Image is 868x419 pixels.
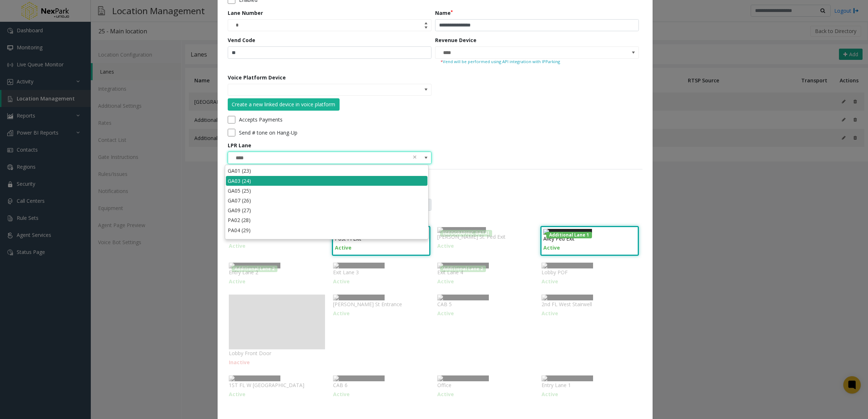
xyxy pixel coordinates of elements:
li: GA09 (27) [226,205,427,215]
p: Exit Lane 3 [333,268,429,276]
p: Active [335,244,427,251]
p: Active [542,278,638,285]
img: Camera Preview 34 [437,263,489,268]
p: Active [333,309,429,317]
p: [PERSON_NAME] St. Ped Exit [437,233,534,241]
p: [PERSON_NAME] St Entrance [333,300,429,308]
li: GA01 (23) [226,166,427,176]
button: Create a new linked device in voice platform [228,98,340,111]
label: Vend Code [228,36,255,44]
p: Inactive [229,358,325,366]
li: GA03 (24) [226,176,427,186]
p: Exit Lane 4 [437,268,534,276]
label: Revenue Device [435,36,476,44]
img: camera-preview-placeholder.jpg [229,295,325,349]
p: Lobby POF [542,268,638,276]
img: Camera Preview 46 [542,375,593,381]
img: Camera Preview 32 [229,263,280,268]
input: NO DATA FOUND [228,84,390,96]
p: Active [333,390,429,398]
span: Increase value [421,20,431,25]
p: Active [437,309,534,317]
img: Camera Preview 4 [543,229,592,235]
span: Additional Lane 2 [440,266,486,272]
span: Decrease value [421,25,431,31]
img: Camera Preview 42 [437,375,489,381]
label: LPR Lane [228,141,251,149]
label: Accepts Payments [239,116,283,123]
p: Active [542,309,638,317]
img: Camera Preview 35 [542,263,593,268]
li: GA05 (25) [226,186,427,196]
span: [GEOGRAPHIC_DATA] [440,230,492,237]
p: Alley Ped Exit [543,235,636,242]
img: Camera Preview 38 [437,295,489,300]
p: Active [229,242,325,250]
li: PA02 (28) [226,215,427,225]
p: Active [543,244,636,251]
p: Active [333,278,429,285]
p: 2nd FL West Stairwell [542,300,638,308]
span: clear [412,153,417,161]
img: Camera Preview 41 [333,375,385,381]
label: Voice Platform Device [228,74,286,81]
p: Office [437,381,534,389]
span: Additional Lane 2 [232,266,277,272]
label: Send # tone on Hang-Up [239,129,297,136]
p: Active [542,390,638,398]
img: Camera Preview 33 [333,263,385,268]
p: Active [229,278,325,285]
img: Camera Preview 37 [333,295,385,300]
p: Active [437,278,534,285]
p: Entry Lane 1 [542,381,638,389]
p: Active [229,390,325,398]
li: PA04 (29) [226,225,427,235]
img: Camera Preview 40 [229,375,280,381]
p: CAB 5 [437,300,534,308]
p: Lobby Front Door [229,349,325,357]
img: Camera Preview 3 [437,227,486,233]
p: CAB 6 [333,381,429,389]
small: Vend will be performed using API integration with IPParking [441,59,633,65]
img: Camera Preview 39 [542,295,593,300]
p: Active [437,390,534,398]
div: Create a new linked device in voice platform [232,100,335,108]
p: Entry Lane 2 [229,268,325,276]
p: Active [437,242,534,250]
li: GA07 (26) [226,196,427,205]
p: 1ST FL W [GEOGRAPHIC_DATA] [229,381,325,389]
li: PA06 (30) [226,235,427,245]
span: Additional Lane 1 [546,232,592,238]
